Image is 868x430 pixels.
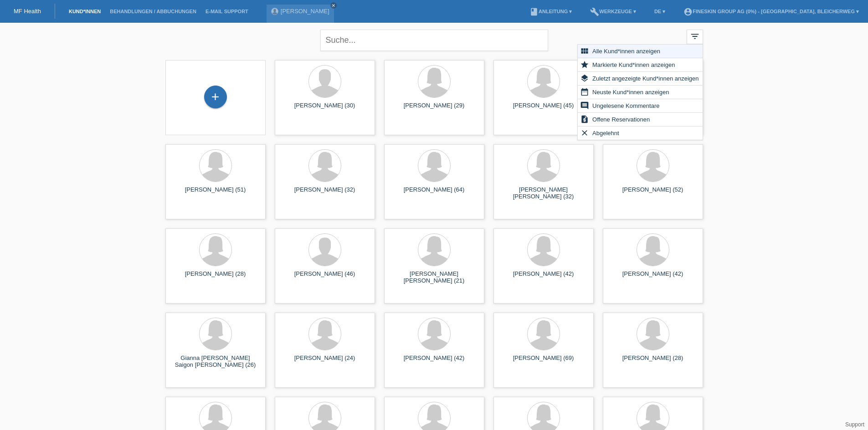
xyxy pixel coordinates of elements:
[331,3,336,8] i: close
[590,7,599,16] i: build
[529,7,539,16] i: book
[610,270,696,285] div: [PERSON_NAME] (42)
[173,270,258,285] div: [PERSON_NAME] (28)
[610,354,696,369] div: [PERSON_NAME] (28)
[591,73,700,84] span: Zuletzt angezeigte Kund*innen anzeigen
[501,354,586,369] div: [PERSON_NAME] (69)
[173,354,258,369] div: Gianna [PERSON_NAME] Saigon [PERSON_NAME] (26)
[320,30,548,51] input: Suche...
[580,128,589,137] i: clear
[281,8,329,15] a: [PERSON_NAME]
[591,114,651,125] span: Offene Reservationen
[501,186,586,201] div: [PERSON_NAME] [PERSON_NAME] (32)
[591,46,662,56] span: Alle Kund*innen anzeigen
[586,9,641,14] a: buildWerkzeuge ▾
[105,9,201,14] a: Behandlungen / Abbuchungen
[591,59,676,70] span: Markierte Kund*innen anzeigen
[14,8,41,15] a: MF Health
[580,46,589,56] i: view_module
[683,7,693,16] i: account_circle
[391,270,477,285] div: [PERSON_NAME] [PERSON_NAME] (21)
[591,127,621,138] span: Abgelehnt
[845,421,864,428] a: Support
[391,354,477,369] div: [PERSON_NAME] (42)
[391,186,477,201] div: [PERSON_NAME] (64)
[282,270,368,285] div: [PERSON_NAME] (46)
[591,100,661,111] span: Ungelesene Kommentare
[580,74,589,83] i: layers
[501,102,586,116] div: [PERSON_NAME] (45)
[679,9,863,14] a: account_circleFineSkin Group AG (0%) - [GEOGRAPHIC_DATA], Bleicherweg ▾
[580,115,589,124] i: request_quote
[173,186,258,201] div: [PERSON_NAME] (51)
[282,102,368,116] div: [PERSON_NAME] (30)
[64,9,105,14] a: Kund*innen
[650,9,670,14] a: DE ▾
[610,186,696,201] div: [PERSON_NAME] (52)
[201,9,253,14] a: E-Mail Support
[690,31,700,41] i: filter_list
[205,89,226,105] div: Kund*in hinzufügen
[580,87,589,96] i: date_range
[282,354,368,369] div: [PERSON_NAME] (24)
[580,101,589,110] i: comment
[330,2,337,9] a: close
[282,186,368,201] div: [PERSON_NAME] (32)
[580,60,589,69] i: star
[525,9,576,14] a: bookAnleitung ▾
[591,86,670,97] span: Neuste Kund*innen anzeigen
[391,102,477,116] div: [PERSON_NAME] (29)
[501,270,586,285] div: [PERSON_NAME] (42)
